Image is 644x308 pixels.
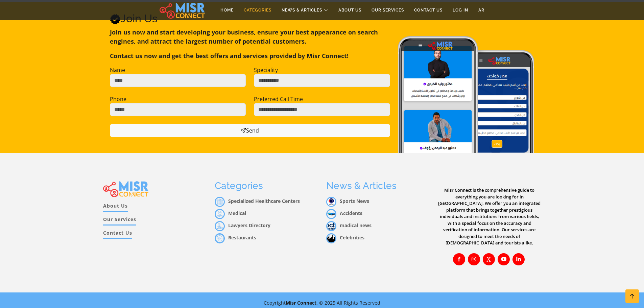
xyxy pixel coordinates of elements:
a: AR [473,4,490,17]
a: Medical [215,210,246,216]
a: Log in [448,4,473,17]
h3: News & Articles [326,180,430,192]
img: محاماه و قانون [215,221,225,231]
a: Contact Us [409,4,448,17]
label: Phone [110,95,126,103]
a: Our Services [366,4,409,17]
i: X [486,256,491,262]
a: Sports News [326,198,369,204]
img: Celebrities [326,233,336,243]
label: Preferred Call Time [254,95,303,103]
a: X [483,253,495,265]
span: News & Articles [282,7,322,13]
a: Categories [239,4,277,17]
p: Join us now and start developing your business, ensure your best appearance on search engines, an... [110,28,390,46]
img: Accidents [326,209,336,219]
img: Sports News [326,197,336,207]
a: Lawyers Directory [215,222,270,229]
img: مطاعم [215,233,225,243]
a: Our Services [103,216,136,226]
a: Contact Us [103,229,132,239]
img: أطباء [215,209,225,219]
a: News & Articles [277,4,333,17]
img: madical news [326,221,336,231]
a: Restaurants [215,234,256,241]
label: Speciality [254,66,278,74]
img: main.misr_connect [160,2,205,19]
a: madical news [326,222,372,229]
a: About Us [103,202,128,212]
button: Send [110,124,390,137]
a: Accidents [326,210,362,216]
img: Join Misr Connect [398,36,534,164]
a: Specialized Healthcare Centers [215,198,300,204]
label: Name [110,66,125,74]
a: Celebrities [326,234,364,241]
img: main.misr_connect [103,180,148,197]
h3: Categories [215,180,318,192]
p: Misr Connect is the comprehensive guide to everything you are looking for in [GEOGRAPHIC_DATA]. W... [438,187,541,246]
p: Contact us now and get the best offers and services provided by Misr Connect! [110,51,390,61]
img: مراكز الرعاية الصحية المتخصصة [215,197,225,207]
span: Misr Connect [286,300,316,306]
a: Home [215,4,239,17]
a: About Us [333,4,366,17]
